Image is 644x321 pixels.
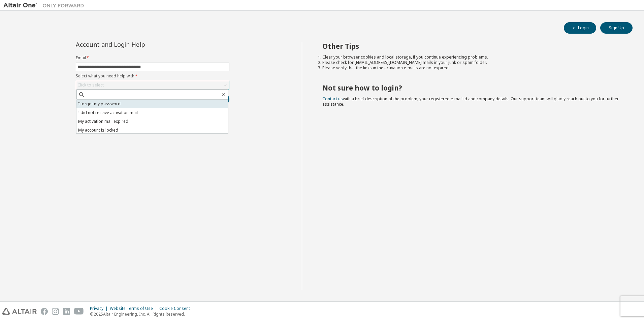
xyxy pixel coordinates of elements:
[322,96,343,102] a: Contact us
[52,308,59,315] img: instagram.svg
[74,308,84,315] img: youtube.svg
[600,22,633,34] button: Sign Up
[76,73,229,79] label: Select what you need help with
[322,55,621,60] li: Clear your browser cookies and local storage, if you continue experiencing problems.
[2,308,37,315] img: altair_logo.svg
[76,100,228,108] li: I forgot my password
[322,42,621,50] h2: Other Tips
[322,83,621,92] h2: Not sure how to login?
[76,55,229,61] label: Email
[41,308,48,315] img: facebook.svg
[159,306,194,311] div: Cookie Consent
[63,308,70,315] img: linkedin.svg
[110,306,159,311] div: Website Terms of Use
[564,22,596,34] button: Login
[76,81,229,89] div: Click to select
[322,60,621,65] li: Please check for [EMAIL_ADDRESS][DOMAIN_NAME] mails in your junk or spam folder.
[322,96,619,107] span: with a brief description of the problem, your registered e-mail id and company details. Our suppo...
[90,306,110,311] div: Privacy
[76,42,199,47] div: Account and Login Help
[322,65,621,71] li: Please verify that the links in the activation e-mails are not expired.
[3,2,88,9] img: Altair One
[90,311,194,317] p: © 2025 Altair Engineering, Inc. All Rights Reserved.
[77,82,104,88] div: Click to select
